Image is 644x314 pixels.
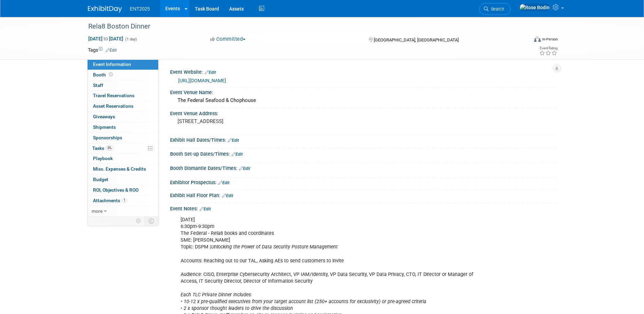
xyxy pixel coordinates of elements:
[519,4,550,11] img: Rose Bodin
[92,145,113,151] span: Tasks
[86,20,518,33] div: Rela8 Boston Dinner
[228,138,239,143] a: Edit
[211,244,338,250] i: Unlocking the Power of Data Security Posture Management
[170,108,556,117] div: Event Venue Address:
[92,208,103,214] span: more
[489,6,504,12] span: Search
[175,95,551,106] div: The Federal Seafood & Chophouse
[88,91,158,101] a: Travel Reservations
[205,70,216,75] a: Edit
[170,149,556,158] div: Booth Set-up Dates/Times:
[133,216,145,225] td: Personalize Event Tab Strip
[178,78,226,83] a: [URL][DOMAIN_NAME]
[88,143,158,154] a: Tasks0%
[125,37,137,41] span: (1 day)
[170,190,556,199] div: Exhibit Hall Floor Plan:
[93,198,127,203] span: Attachments
[170,177,556,186] div: Exhibitor Prospectus:
[88,164,158,174] a: Misc. Expenses & Credits
[88,175,158,185] a: Budget
[88,122,158,133] a: Shipments
[88,206,158,216] a: more
[479,3,511,15] a: Search
[88,81,158,91] a: Staff
[106,145,113,151] span: 0%
[88,47,117,53] td: Tags
[170,163,556,172] div: Booth Dismantle Dates/Times:
[170,135,556,144] div: Exhibit Hall Dates/Times:
[93,93,134,98] span: Travel Reservations
[170,67,556,76] div: Event Website:
[93,156,113,161] span: Playbook
[534,36,541,42] img: Format-Inperson.png
[170,204,556,212] div: Event Notes:
[103,36,109,41] span: to
[93,166,146,172] span: Misc. Expenses & Credits
[88,6,122,13] img: ExhibitDay
[130,6,150,12] span: ENT2025
[88,133,158,143] a: Sponsorships
[222,193,233,198] a: Edit
[239,166,250,171] a: Edit
[488,35,558,46] div: Event Format
[88,36,124,42] span: [DATE] [DATE]
[88,196,158,206] a: Attachments1
[122,198,127,203] span: 1
[178,118,324,124] pre: [STREET_ADDRESS]
[170,87,556,96] div: Event Venue Name:
[93,187,139,193] span: ROI, Objectives & ROO
[374,37,459,42] span: [GEOGRAPHIC_DATA], [GEOGRAPHIC_DATA]
[93,83,103,88] span: Staff
[93,103,133,109] span: Asset Reservations
[539,47,557,50] div: Event Rating
[108,72,114,77] span: Booth not reserved yet
[208,36,248,43] button: Committed
[88,59,158,70] a: Event Information
[88,154,158,164] a: Playbook
[200,207,211,211] a: Edit
[88,112,158,122] a: Giveaways
[88,70,158,80] a: Booth
[88,101,158,111] a: Asset Reservations
[93,114,115,119] span: Giveaways
[218,180,229,185] a: Edit
[232,152,243,157] a: Edit
[93,177,108,182] span: Budget
[93,62,131,67] span: Event Information
[93,124,116,130] span: Shipments
[93,135,122,140] span: Sponsorships
[88,185,158,195] a: ROI, Objectives & ROO
[106,48,117,53] a: Edit
[542,37,558,42] div: In-Person
[144,216,158,225] td: Toggle Event Tabs
[93,72,114,77] span: Booth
